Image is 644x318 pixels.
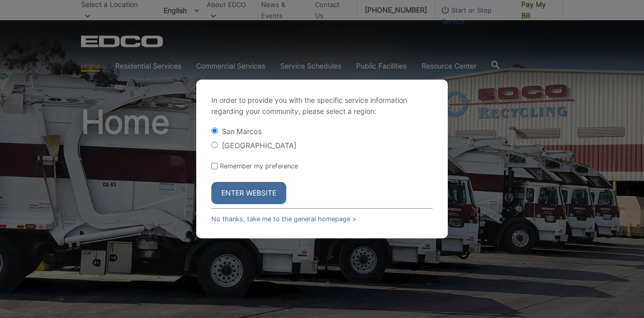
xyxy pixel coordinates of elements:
p: In order to provide you with the specific service information regarding your community, please se... [211,95,433,117]
a: No thanks, take me to the general homepage > [211,215,356,223]
label: San Marcos [222,127,262,136]
label: Remember my preference [220,162,298,170]
button: Enter Website [211,182,286,204]
label: [GEOGRAPHIC_DATA] [222,141,296,150]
